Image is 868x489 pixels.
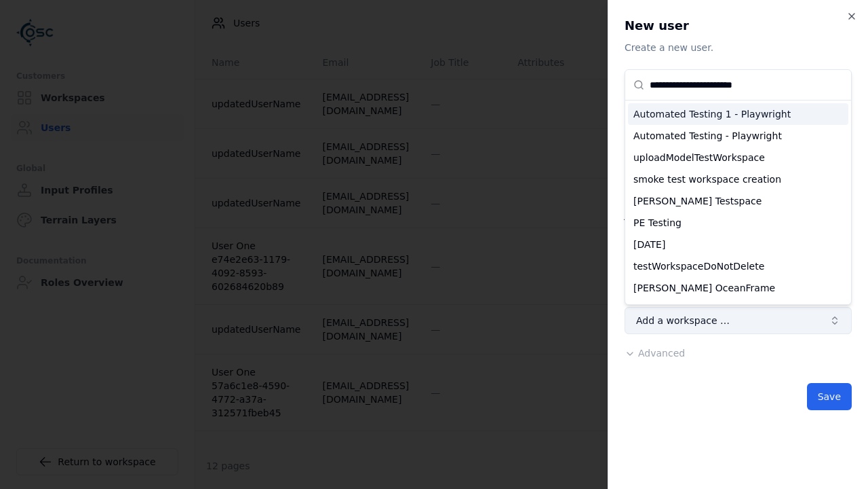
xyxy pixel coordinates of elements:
div: Automated Testing - Playwright [628,125,848,147]
div: usama test 4 [628,299,848,321]
div: [PERSON_NAME] Testspace [628,190,848,212]
div: [PERSON_NAME] OceanFrame [628,277,848,299]
div: Suggestions [625,101,851,304]
div: Automated Testing 1 - Playwright [628,103,848,125]
div: [DATE] [628,234,848,255]
div: smoke test workspace creation [628,168,848,190]
div: uploadModelTestWorkspace [628,147,848,168]
div: PE Testing [628,212,848,234]
div: testWorkspaceDoNotDelete [628,255,848,277]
